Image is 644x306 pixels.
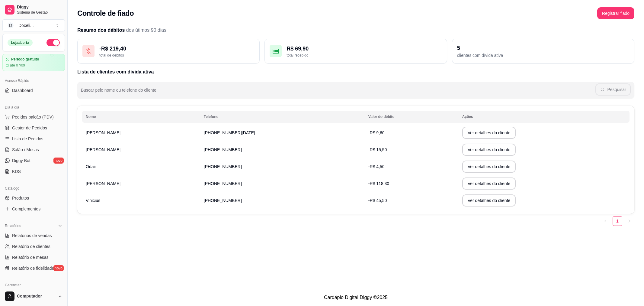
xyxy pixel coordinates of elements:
[18,22,34,28] div: Doceli ...
[12,168,21,174] span: KDS
[462,194,516,207] button: Ver detalhes do cliente
[365,111,459,123] th: Valor do débito
[2,242,65,251] a: Relatório de clientes
[77,8,134,18] h2: Controle de fiado
[628,219,631,223] span: right
[368,181,389,186] span: -R$ 118,30
[17,294,55,299] span: Computador
[200,111,365,123] th: Telefone
[204,147,242,152] span: [PHONE_NUMBER]
[12,195,29,201] span: Produtos
[2,184,65,193] div: Catálogo
[462,177,516,190] button: Ver detalhes do cliente
[287,44,442,53] div: R$ 69,90
[99,44,255,53] div: - R$ 219,40
[77,27,634,34] h2: Resumo dos débitos
[2,167,65,176] a: KDS
[2,86,65,95] a: Dashboard
[99,53,255,58] div: total de débitos
[81,90,595,96] input: Buscar pelo nome ou telefone do cliente
[12,254,49,260] span: Relatório de mesas
[68,289,644,306] footer: Cardápio Digital Diggy © 2025
[613,216,622,226] a: 1
[204,198,242,203] span: [PHONE_NUMBER]
[12,147,39,153] span: Salão / Mesas
[12,233,52,239] span: Relatórios de vendas
[601,216,610,226] button: left
[86,181,120,186] span: [PERSON_NAME]
[457,44,629,52] div: 5
[368,164,385,169] span: -R$ 4,50
[86,147,120,152] span: [PERSON_NAME]
[12,158,30,164] span: Diggy Bot
[2,54,65,71] a: Período gratuitoaté 07/09
[17,10,62,15] span: Sistema de Gestão
[462,144,516,156] button: Ver detalhes do cliente
[368,147,387,152] span: -R$ 15,50
[204,181,242,186] span: [PHONE_NUMBER]
[2,145,65,155] a: Salão / Mesas
[368,130,385,135] span: -R$ 9,60
[2,103,65,112] div: Dia a dia
[2,2,65,17] a: DiggySistema de Gestão
[77,68,634,76] h2: Lista de clientes com dívida ativa
[86,198,100,203] span: Vinicius
[2,112,65,122] button: Pedidos balcão (PDV)
[10,63,25,68] article: até 07/09
[8,22,14,28] span: D
[2,280,65,290] div: Gerenciar
[368,198,387,203] span: -R$ 45,50
[11,57,39,62] article: Período gratuito
[12,243,50,249] span: Relatório de clientes
[625,216,634,226] button: right
[2,193,65,203] a: Produtos
[2,231,65,240] a: Relatórios de vendas
[601,216,610,226] li: Previous Page
[2,263,65,273] a: Relatório de fidelidadenovo
[462,161,516,173] button: Ver detalhes do cliente
[2,134,65,144] a: Lista de Pedidos
[12,136,43,142] span: Lista de Pedidos
[17,5,62,10] span: Diggy
[12,265,54,271] span: Relatório de fidelidade
[604,219,607,223] span: left
[2,19,65,31] button: Select a team
[462,127,516,139] button: Ver detalhes do cliente
[457,52,629,58] div: clientes com dívida ativa
[2,123,65,133] a: Gestor de Pedidos
[12,114,54,120] span: Pedidos balcão (PDV)
[2,289,65,304] button: Computador
[459,111,630,123] th: Ações
[625,216,634,226] li: Next Page
[12,125,47,131] span: Gestor de Pedidos
[12,87,33,93] span: Dashboard
[46,39,60,46] button: Alterar Status
[287,53,442,58] div: total recebido
[204,164,242,169] span: [PHONE_NUMBER]
[82,111,200,123] th: Nome
[12,206,40,212] span: Complementos
[86,130,120,135] span: [PERSON_NAME]
[8,39,33,46] div: Loja aberta
[2,156,65,165] a: Diggy Botnovo
[2,204,65,214] a: Complementos
[86,164,96,169] span: Odair
[126,28,166,33] span: dos útimos 90 dias
[2,76,65,86] div: Acesso Rápido
[5,223,21,228] span: Relatórios
[204,130,255,135] span: [PHONE_NUMBER][DATE]
[2,252,65,262] a: Relatório de mesas
[597,7,634,19] button: Registrar fiado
